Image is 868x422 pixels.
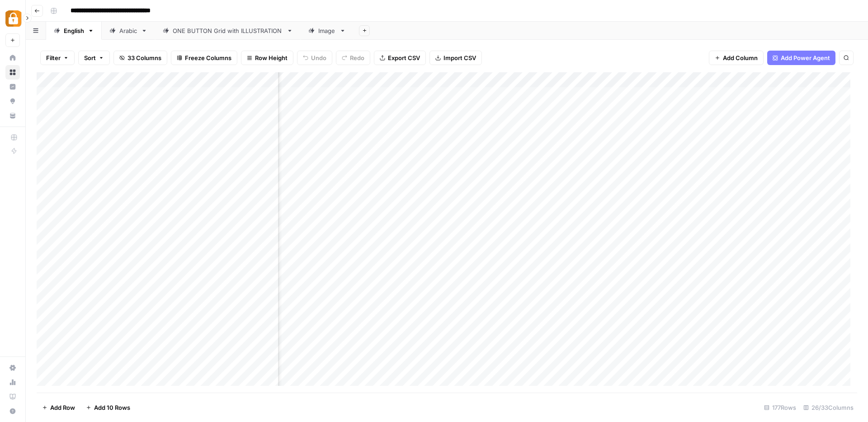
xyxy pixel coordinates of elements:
[5,7,20,30] button: Workspace: Adzz
[155,22,301,40] a: ONE BUTTON Grid with ILLUSTRATION
[800,400,857,415] div: 26/33 Columns
[94,403,130,412] span: Add 10 Rows
[255,53,288,62] span: Row Height
[5,51,20,65] a: Home
[241,51,293,65] button: Row Height
[760,400,800,415] div: 177 Rows
[64,26,84,35] div: English
[84,53,96,62] span: Sort
[5,94,20,108] a: Opportunities
[102,22,155,40] a: Arabic
[171,51,237,65] button: Freeze Columns
[50,403,75,412] span: Add Row
[78,51,110,65] button: Sort
[429,51,482,65] button: Import CSV
[185,53,231,62] span: Freeze Columns
[5,375,20,389] a: Usage
[767,51,835,65] button: Add Power Agent
[5,65,20,80] a: Browse
[5,108,20,123] a: Your Data
[297,51,332,65] button: Undo
[318,26,336,35] div: Image
[40,51,75,65] button: Filter
[113,51,167,65] button: 33 Columns
[781,53,830,62] span: Add Power Agent
[388,53,420,62] span: Export CSV
[311,53,326,62] span: Undo
[46,53,61,62] span: Filter
[723,53,758,62] span: Add Column
[350,53,364,62] span: Redo
[301,22,354,40] a: Image
[37,400,80,415] button: Add Row
[336,51,370,65] button: Redo
[127,53,161,62] span: 33 Columns
[5,80,20,94] a: Insights
[5,361,20,375] a: Settings
[709,51,764,65] button: Add Column
[374,51,426,65] button: Export CSV
[5,404,20,418] button: Help + Support
[5,389,20,404] a: Learning Hub
[443,53,476,62] span: Import CSV
[173,26,283,35] div: ONE BUTTON Grid with ILLUSTRATION
[5,10,22,27] img: Adzz Logo
[46,22,102,40] a: English
[119,26,137,35] div: Arabic
[80,400,136,415] button: Add 10 Rows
